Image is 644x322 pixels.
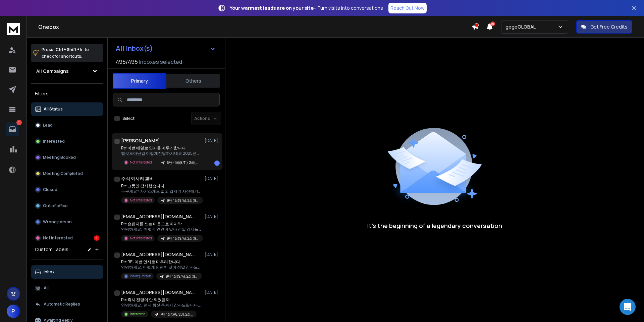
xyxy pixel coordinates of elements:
h3: Custom Labels [35,246,68,253]
p: Not Interested [130,198,152,203]
p: 9번 1회(9/4), 2회(9/6),3회(9/9) [167,236,199,241]
button: Wrong person [31,215,103,229]
button: Not Interested1 [31,231,103,245]
h1: All Inbox(s) [116,45,153,52]
h1: Onebox [38,23,472,31]
p: All [44,285,49,291]
button: P [7,305,20,318]
p: Re: 그동안 감사했습니다 [121,183,202,189]
p: 누구세요? 자기소개도 없고 갑자기 자산얘기를 [121,189,202,194]
p: Interested [130,312,146,317]
div: 1 [214,160,220,166]
p: Meeting Booked [43,155,76,160]
p: 9번 1회(9/4), 2회(9/6),3회(9/9) [166,274,198,279]
button: Meeting Completed [31,167,103,180]
p: [DATE] [205,290,220,295]
span: 24 [490,21,495,26]
p: gogoGLOBAL [505,24,538,30]
p: [DATE] [205,176,220,181]
p: 별것도아닌걸 이렇게전달하시네요 2025년 9월 12일 [121,151,202,156]
button: All [31,281,103,295]
div: 1 [94,235,99,241]
h1: [EMAIL_ADDRESS][DOMAIN_NAME] [121,213,195,220]
p: 6번- 1회(8/11), 2회(8/14), 3회(8/18) [167,160,199,165]
p: Closed [43,187,57,192]
button: Primary [113,73,166,89]
label: Select [122,116,135,121]
p: 안녕하세요. 이렇게 인연이 닿아 정말 감사드립니다. 무엇보다도 [121,227,202,232]
h3: Inboxes selected [139,58,182,66]
a: Reach Out Now [388,3,427,13]
p: Interested [43,139,65,144]
p: It’s the beginning of a legendary conversation [367,221,502,230]
button: Inbox [31,265,103,279]
h1: [PERSON_NAME] [121,137,160,144]
button: Lead [31,119,103,132]
p: Not Interested [130,236,152,241]
img: logo [7,23,20,35]
h1: All Campaigns [36,68,69,75]
h1: [EMAIL_ADDRESS][DOMAIN_NAME] [121,289,195,296]
p: Inbox [44,269,55,275]
p: Re: 혹시 전달이 안 되었을까 [121,297,202,303]
button: All Inbox(s) [110,42,221,55]
div: Open Intercom Messenger [620,299,636,315]
p: [DATE] [205,138,220,143]
p: Re: 이번 메일로 인사를 마무리합니다 [121,145,202,151]
button: Automatic Replies [31,297,103,311]
p: [DATE] [205,252,220,257]
p: All Status [44,106,63,112]
button: Out of office [31,199,103,213]
h3: Filters [31,89,103,98]
button: Others [166,74,220,88]
a: 1 [6,123,19,136]
p: Lead [43,123,53,128]
p: 9번 1회(9/4), 2회(9/6),3회(9/9) [167,198,199,203]
p: Not Interested [130,160,152,165]
button: Meeting Booked [31,151,103,164]
p: Re: 손편지를 쓰는 마음으로 마지막 [121,221,202,227]
h1: [EMAIL_ADDRESS][DOMAIN_NAME] [121,251,195,258]
p: 안녕하세요. 먼저 회신 주셔서 감사드립니다. 말씀 주신 [121,303,202,308]
button: All Status [31,102,103,116]
button: Get Free Credits [576,20,632,34]
button: Interested [31,135,103,148]
p: Not Interested [43,235,73,241]
p: [DATE] [205,214,220,219]
p: Reach Out Now [390,5,425,11]
p: Press to check for shortcuts. [42,46,89,60]
p: Get Free Credits [590,24,628,30]
button: All Campaigns [31,64,103,78]
p: Meeting Completed [43,171,83,176]
p: 1 [16,120,22,125]
span: Ctrl + Shift + k [55,46,83,53]
p: 7번 1회차(8/20), 2회차(8/24), 3회차(8/31) [160,312,193,317]
p: Wrong Person [130,274,151,279]
p: Wrong person [43,219,72,225]
p: Automatic Replies [44,302,80,307]
button: Closed [31,183,103,196]
p: – Turn visits into conversations [230,5,383,11]
strong: Your warmest leads are on your site [230,5,314,11]
h1: 주식회사리캘비 [121,175,154,182]
p: Out of office [43,203,68,209]
p: Re: RE: 이번 인사로 마무리합니다 [121,259,202,265]
p: 안녕하세요. 이렇게 인연이 닿아 정말 감사드립니다. 무엇보다도 [121,265,202,270]
span: 495 / 495 [116,58,138,66]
